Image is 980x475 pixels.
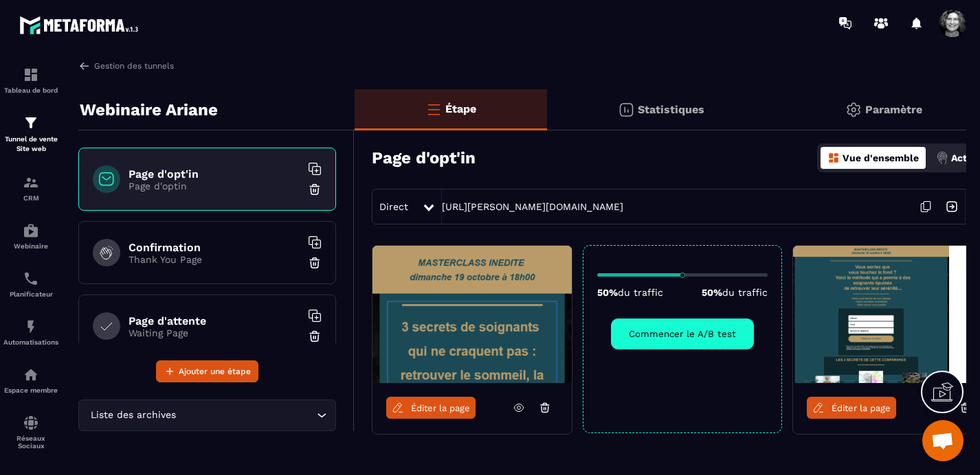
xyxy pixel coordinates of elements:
a: [URL][PERSON_NAME][DOMAIN_NAME] [442,201,623,212]
a: formationformationTableau de bord [3,56,58,104]
p: Étape [445,102,476,115]
img: automations [23,367,39,383]
img: formation [23,174,39,191]
a: formationformationCRM [3,164,58,212]
p: Réseaux Sociaux [3,435,58,450]
p: Webinaire Ariane [80,96,218,124]
span: Liste des archives [87,408,179,423]
span: Éditer la page [411,403,470,413]
p: Planificateur [3,290,58,298]
img: arrow [78,60,91,72]
p: Waiting Page [129,327,300,338]
p: Thank You Page [129,254,300,265]
img: formation [23,67,39,83]
p: 50% [702,287,768,298]
span: Ajouter une étape [179,364,251,378]
p: CRM [3,194,58,202]
p: Vue d'ensemble [843,152,919,163]
a: Gestion des tunnels [78,60,174,72]
p: Espace membre [3,386,58,394]
img: setting-gr.5f69749f.svg [845,102,862,118]
a: social-networksocial-networkRéseaux Sociaux [3,404,58,460]
img: trash [308,256,322,270]
a: automationsautomationsAutomatisations [3,308,58,356]
img: arrow-next.bcc2205e.svg [939,194,965,220]
img: image [372,246,572,383]
p: Statistiques [638,103,704,116]
img: formation [23,115,39,131]
span: Direct [379,201,408,212]
a: automationsautomationsEspace membre [3,356,58,404]
a: automationsautomationsWebinaire [3,212,58,260]
img: bars-o.4a397970.svg [425,101,442,117]
a: Éditer la page [807,397,896,419]
img: trash [308,183,322,196]
button: Ajouter une étape [156,360,258,382]
h6: Page d'attente [129,314,300,327]
a: schedulerschedulerPlanificateur [3,260,58,308]
a: Éditer la page [386,397,476,419]
span: du traffic [722,287,768,298]
button: Commencer le A/B test [611,318,754,349]
img: automations [23,222,39,239]
img: actions.d6e523a2.png [936,152,948,164]
a: formationformationTunnel de vente Site web [3,104,58,164]
span: du traffic [618,287,663,298]
h6: Confirmation [129,241,300,254]
p: Webinaire [3,242,58,250]
p: Paramètre [865,103,922,116]
div: Search for option [78,399,336,431]
img: trash [308,329,322,343]
img: logo [19,12,143,38]
p: Tableau de bord [3,86,58,94]
img: dashboard-orange.40269519.svg [827,152,840,164]
img: stats.20deebd0.svg [618,102,634,118]
img: automations [23,318,39,335]
h6: Page d'opt'in [129,167,300,181]
input: Search for option [179,408,313,423]
img: social-network [23,415,39,431]
span: Éditer la page [832,403,891,413]
p: Automatisations [3,338,58,346]
div: Ouvrir le chat [922,420,964,461]
h3: Page d'opt'in [372,148,476,167]
p: Page d'optin [129,181,300,192]
img: scheduler [23,270,39,287]
p: 50% [597,287,663,298]
p: Tunnel de vente Site web [3,135,58,154]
